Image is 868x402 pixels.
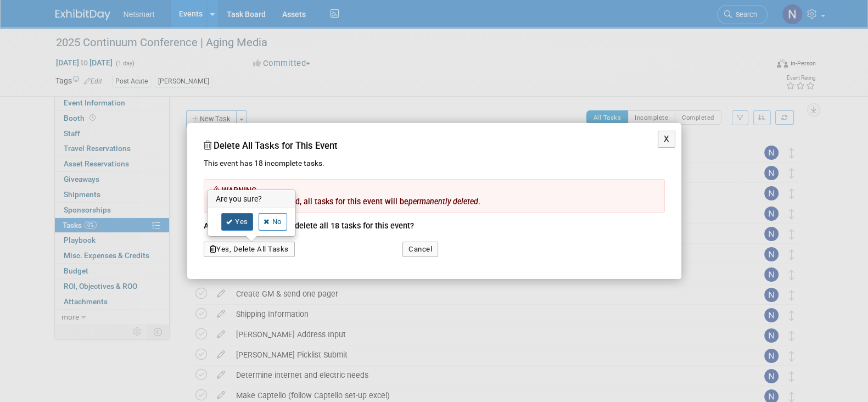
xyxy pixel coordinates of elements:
button: X [658,131,676,148]
button: Yes, Delete All Tasks [204,242,295,257]
div: Are you sure you want to delete all 18 tasks for this event? [204,221,665,232]
i: permanently deleted [408,197,478,206]
div: This event has 18 incomplete tasks. [204,158,665,169]
div: If you choose to proceed, all tasks for this event will be . [212,196,656,207]
div: Delete All Tasks for This Event [204,139,665,153]
span: WARNING [222,186,256,194]
a: Yes [221,213,253,231]
a: No [259,213,287,231]
button: Cancel [402,242,438,257]
h3: Are you sure? [208,191,295,208]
